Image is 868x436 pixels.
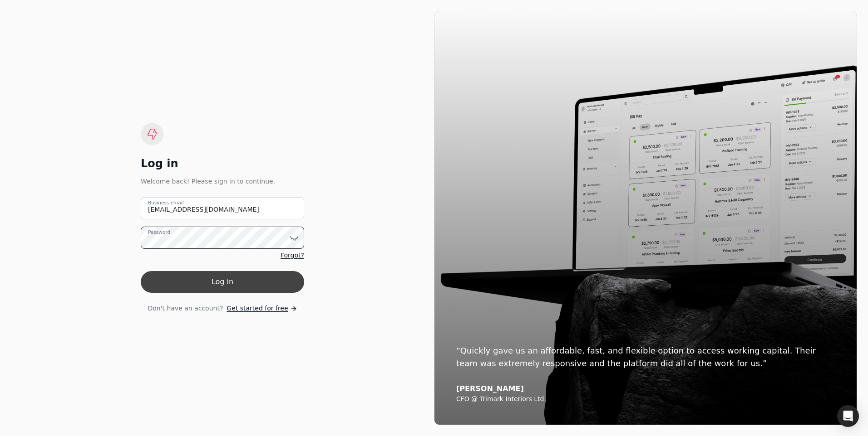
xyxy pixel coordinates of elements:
[227,304,297,313] a: Get started for free
[141,176,304,186] div: Welcome back! Please sign in to continue.
[837,405,859,427] div: Open Intercom Messenger
[148,304,223,313] span: Don't have an account?
[148,199,184,207] label: Business email
[227,304,288,313] span: Get started for free
[141,156,304,171] div: Log in
[281,251,304,260] a: Forgot?
[456,344,835,370] div: “Quickly gave us an affordable, fast, and flexible option to access working capital. Their team w...
[141,271,304,293] button: Log in
[456,395,835,403] div: CFO @ Trimark Interiors Ltd.
[456,384,835,393] div: [PERSON_NAME]
[148,229,170,236] label: Password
